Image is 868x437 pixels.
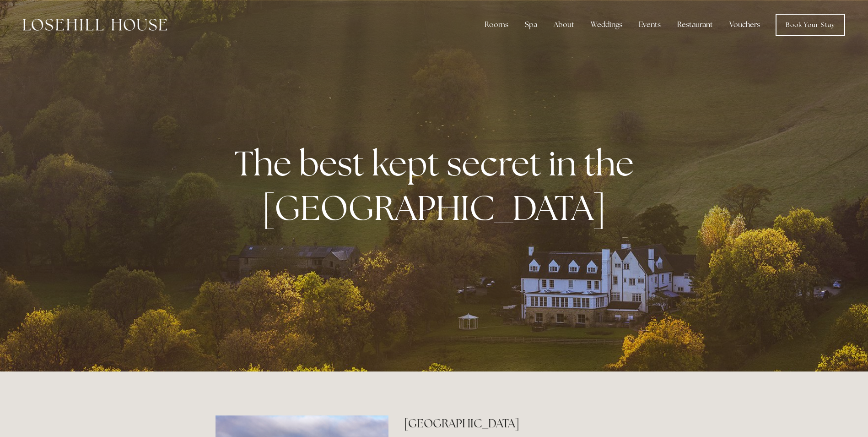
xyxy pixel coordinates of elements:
[631,16,668,34] div: Events
[234,141,641,230] strong: The best kept secret in the [GEOGRAPHIC_DATA]
[722,16,767,34] a: Vouchers
[546,16,582,34] div: About
[583,16,630,34] div: Weddings
[404,415,652,432] h2: [GEOGRAPHIC_DATA]
[776,14,845,36] a: Book Your Stay
[670,16,720,34] div: Restaurant
[477,16,516,34] div: Rooms
[23,19,167,31] img: Losehill House
[518,16,545,34] div: Spa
